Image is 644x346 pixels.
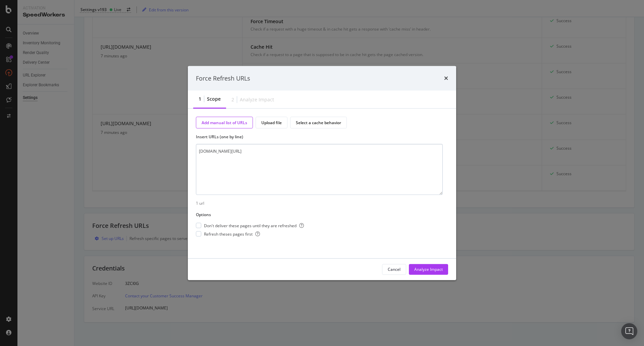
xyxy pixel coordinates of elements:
div: Options [196,211,211,217]
textarea: [DOMAIN_NAME][URL] [196,144,443,195]
div: Analyze Impact [414,266,443,272]
button: Cancel [382,264,406,275]
div: Open Intercom Messenger [621,323,637,339]
button: Analyze Impact [409,264,448,275]
div: modal [188,66,456,280]
div: Scope [207,96,221,102]
div: 1 url [196,200,448,206]
div: Select a cache behavior [296,120,341,126]
div: 1 [199,96,201,102]
div: Add manual list of URLs [202,120,247,126]
div: 2 [231,96,234,103]
div: Cancel [388,266,400,272]
div: Analyze Impact [240,96,274,103]
span: Refresh theses pages first [204,231,260,237]
div: times [444,74,448,83]
span: Don't deliver these pages until they are refreshed [204,223,304,228]
div: Force Refresh URLs [196,74,250,83]
label: Insert URLs (one by line) [196,134,443,140]
div: Upload file [261,120,282,126]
